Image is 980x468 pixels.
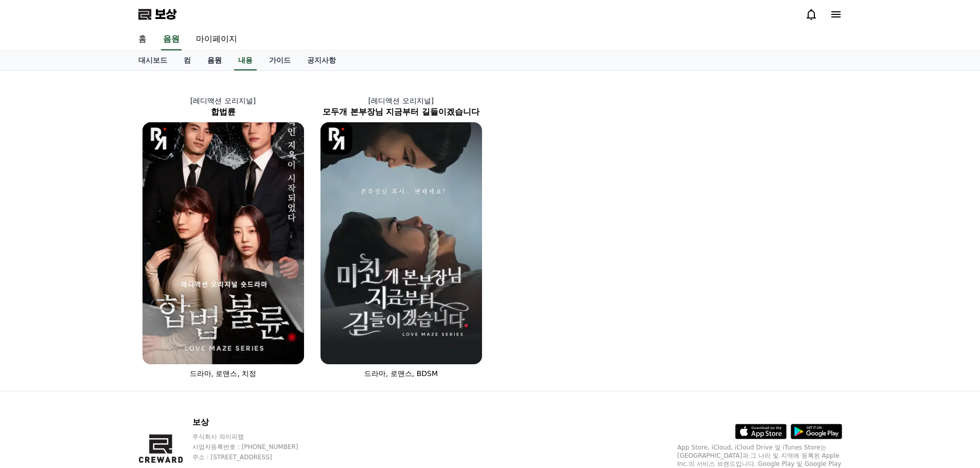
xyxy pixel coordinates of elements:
[261,51,299,70] a: 가이드
[130,51,175,70] a: 대시보드
[138,34,147,44] font: 홈
[211,107,236,117] font: 합법륜
[320,122,353,155] img: [객체 객체] 로고
[142,122,175,155] img: [객체 객체] 로고
[190,369,257,378] font: 드라마, 로맨스, 치정
[199,51,230,70] a: 음원
[312,87,490,387] a: [레디액션 오리지널] 모두개 본부장님 지금부터 길들이겠습니다 모두개 본부장님 지금부터 길들이겠습니다 [객체 객체] 로고 드라마, 로맨스, BDSM
[269,56,291,64] font: 가이드
[130,29,155,50] a: 홈
[138,6,176,23] a: 보상
[175,51,199,70] a: 컴
[192,454,272,461] font: 주소 : [STREET_ADDRESS]
[161,29,182,50] a: 음원
[368,97,434,105] font: [레디액션 오리지널]
[163,34,180,44] font: 음원
[192,433,244,440] font: 주식회사 와이피랩
[192,417,209,427] font: 보상
[134,87,312,387] a: [레디액션 오리지널] 합법륜 합법륜 [객체 객체] 로고 드라마, 로맨스, 치정
[307,56,336,64] font: 공지사항
[234,51,257,70] a: 내용
[207,56,222,64] font: 음원
[323,107,479,117] font: 모두개 본부장님 지금부터 길들이겠습니다
[192,443,298,451] font: 사업자등록번호 : [PHONE_NUMBER]
[138,56,167,64] font: 대시보드
[142,122,304,364] img: 합법륜
[188,29,245,50] a: 마이페이지
[299,51,344,70] a: 공지사항
[190,97,256,105] font: [레디액션 오리지널]
[364,369,438,378] font: 드라마, 로맨스, BDSM
[238,56,253,64] font: 내용
[155,7,176,22] font: 보상
[184,56,191,64] font: 컴
[196,34,237,44] font: 마이페이지
[320,122,482,364] img: 모두개 본부장님 지금부터 길들이겠습니다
